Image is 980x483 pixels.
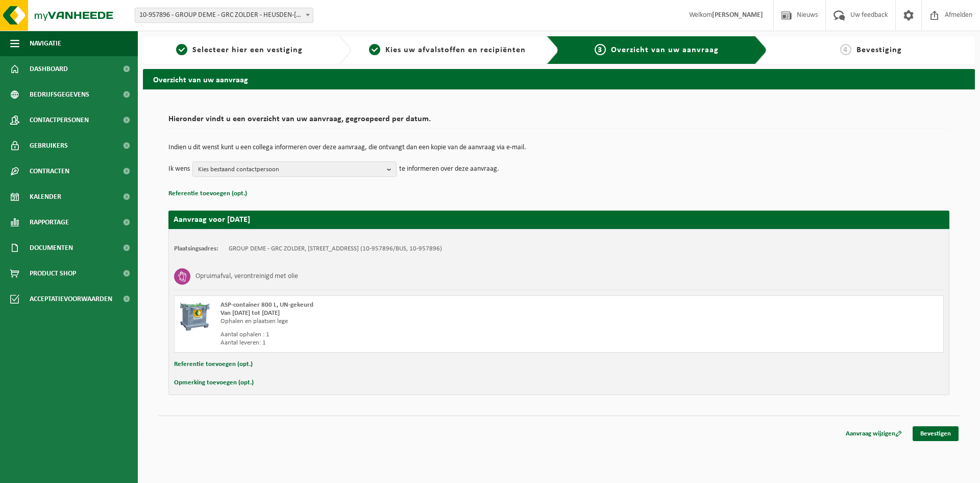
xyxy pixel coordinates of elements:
[399,162,499,177] p: te informeren over deze aanvraag.
[30,107,89,133] span: Contactpersonen
[30,82,89,107] span: Bedrijfsgegevens
[195,268,298,285] h3: Opruimafval, verontreinigd met olie
[595,44,606,55] span: 3
[135,8,313,23] span: 10-957896 - GROUP DEME - GRC ZOLDER - HEUSDEN-ZOLDER
[168,144,949,151] p: Indien u dit wenst kunt u een collega informeren over deze aanvraag, die ontvangt dan een kopie v...
[192,162,397,177] button: Kies bestaand contactpersoon
[840,44,851,55] span: 4
[168,115,949,129] h2: Hieronder vindt u een overzicht van uw aanvraag, gegroepeerd per datum.
[30,56,68,82] span: Dashboard
[385,46,526,54] span: Kies uw afvalstoffen en recipiënten
[30,261,76,286] span: Product Shop
[369,44,380,55] span: 2
[220,310,280,316] strong: Van [DATE] tot [DATE]
[229,245,442,253] td: GROUP DEME - GRC ZOLDER, [STREET_ADDRESS] (10-957896/BUS, 10-957896)
[913,426,959,441] a: Bevestigen
[30,133,68,158] span: Gebruikers
[174,376,254,389] button: Opmerking toevoegen (opt.)
[176,44,187,55] span: 1
[30,210,69,235] span: Rapportage
[30,158,69,184] span: Contracten
[356,44,539,56] a: 2Kies uw afvalstoffen en recipiënten
[135,8,313,22] span: 10-957896 - GROUP DEME - GRC ZOLDER - HEUSDEN-ZOLDER
[712,11,763,19] strong: [PERSON_NAME]
[220,317,600,326] div: Ophalen en plaatsen lege
[220,339,600,347] div: Aantal leveren: 1
[30,286,112,312] span: Acceptatievoorwaarden
[838,426,910,441] a: Aanvraag wijzigen
[180,301,210,332] img: PB-AP-0800-MET-02-01.png
[143,69,975,89] h2: Overzicht van uw aanvraag
[148,44,331,56] a: 1Selecteer hier een vestiging
[174,245,218,252] strong: Plaatsingsadres:
[168,162,190,177] p: Ik wens
[174,358,253,371] button: Referentie toevoegen (opt.)
[30,184,61,210] span: Kalender
[611,46,719,54] span: Overzicht van uw aanvraag
[220,331,600,339] div: Aantal ophalen : 1
[30,31,61,56] span: Navigatie
[198,162,383,177] span: Kies bestaand contactpersoon
[220,302,313,308] span: ASP-container 800 L, UN-gekeurd
[856,46,902,54] span: Bevestiging
[174,216,250,224] strong: Aanvraag voor [DATE]
[30,235,73,261] span: Documenten
[168,187,247,200] button: Referentie toevoegen (opt.)
[192,46,303,54] span: Selecteer hier een vestiging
